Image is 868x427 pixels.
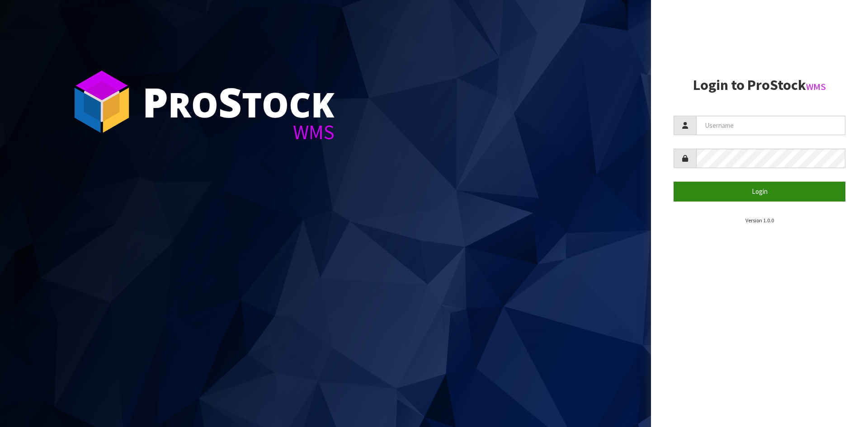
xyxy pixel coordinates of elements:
[696,116,845,135] input: Username
[218,74,242,129] span: S
[142,74,168,129] span: P
[806,81,826,93] small: WMS
[68,68,136,136] img: ProStock Cube
[142,122,335,142] div: WMS
[674,182,845,201] button: Login
[142,81,335,122] div: ro tock
[674,77,845,93] h2: Login to ProStock
[745,217,774,224] small: Version 1.0.0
